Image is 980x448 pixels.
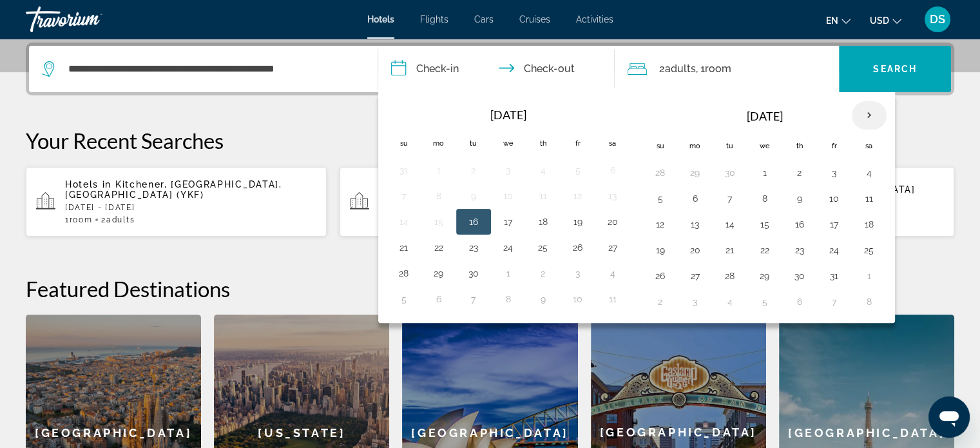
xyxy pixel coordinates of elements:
button: Day 19 [650,241,671,259]
button: Day 7 [720,190,740,208]
button: Day 23 [789,241,810,259]
a: Travorium [26,3,155,36]
a: Cars [474,14,494,24]
button: Next month [852,101,887,130]
button: Day 26 [650,267,671,285]
button: Day 29 [685,164,706,182]
button: Day 30 [789,267,810,285]
button: Day 5 [650,190,671,208]
button: Day 30 [720,164,740,182]
button: Day 9 [463,187,484,205]
button: Day 15 [754,215,775,233]
button: Day 1 [498,264,519,282]
button: Day 8 [754,190,775,208]
button: Day 11 [533,187,553,205]
button: Day 9 [789,190,810,208]
button: Day 1 [428,161,449,179]
button: Day 16 [463,213,484,231]
a: Hotels [367,14,394,24]
button: Day 27 [685,267,706,285]
span: 2 [658,60,695,78]
span: Room [70,215,93,224]
button: Day 10 [498,187,519,205]
span: Kitchener, [GEOGRAPHIC_DATA], [GEOGRAPHIC_DATA] (YKF) [65,179,282,200]
button: Day 12 [650,215,671,233]
button: Hotels in Kitchener, [GEOGRAPHIC_DATA], [GEOGRAPHIC_DATA] (YKF)[DATE] - [DATE]1Room2Adults [26,166,327,237]
button: Day 6 [789,293,810,311]
button: Day 4 [720,293,740,311]
button: Day 4 [533,161,553,179]
button: Day 14 [720,215,740,233]
button: Day 7 [463,290,484,308]
a: Activities [576,14,613,24]
span: 1 [65,215,92,224]
button: Day 20 [685,241,706,259]
button: Day 26 [568,239,588,257]
button: Day 29 [754,267,775,285]
span: en [826,15,838,26]
button: Day 18 [533,213,553,231]
span: USD [870,15,889,26]
span: Flights [420,14,448,24]
span: DS [930,13,945,26]
button: Day 17 [498,213,519,231]
button: Day 3 [685,293,706,311]
button: Day 1 [754,164,775,182]
button: Day 1 [859,267,879,285]
button: Day 21 [720,241,740,259]
button: Day 3 [824,164,845,182]
button: Day 22 [428,239,449,257]
button: Day 5 [568,161,588,179]
button: Day 31 [824,267,845,285]
span: , 1 [695,60,731,78]
button: Day 10 [824,190,845,208]
button: Day 6 [428,290,449,308]
button: Check in and out dates [378,46,615,92]
button: Day 5 [394,290,414,308]
button: Change language [826,11,850,30]
button: Day 2 [463,161,484,179]
button: Day 8 [498,290,519,308]
button: Day 2 [533,264,553,282]
button: Day 28 [394,264,414,282]
th: [DATE] [678,101,852,131]
button: Day 23 [463,239,484,257]
th: [DATE] [421,101,595,129]
button: Day 9 [533,290,553,308]
button: Day 25 [533,239,553,257]
span: Cruises [519,14,550,24]
button: Day 21 [394,239,414,257]
iframe: Кнопка запуска окна обмена сообщениями [928,396,970,438]
button: Day 4 [859,164,879,182]
button: User Menu [921,6,954,33]
button: Day 22 [754,241,775,259]
button: Day 28 [720,267,740,285]
button: Day 25 [859,241,879,259]
button: Day 2 [650,293,671,311]
button: Day 10 [568,290,588,308]
button: Day 11 [602,290,623,308]
button: Day 12 [568,187,588,205]
span: Adults [664,63,695,75]
button: Day 15 [428,213,449,231]
h2: Featured Destinations [26,276,954,302]
button: Day 13 [602,187,623,205]
button: Day 28 [650,164,671,182]
button: Day 30 [463,264,484,282]
button: Day 8 [859,293,879,311]
button: Day 5 [754,293,775,311]
button: Day 16 [789,215,810,233]
button: Day 7 [394,187,414,205]
span: Adults [106,215,135,224]
button: Travelers: 2 adults, 0 children [615,46,839,92]
span: Search [873,64,917,74]
span: Hotels in [65,179,111,190]
button: Day 20 [602,213,623,231]
div: Search widget [29,46,951,92]
button: Day 11 [859,190,879,208]
span: 2 [101,215,135,224]
button: Day 6 [602,161,623,179]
